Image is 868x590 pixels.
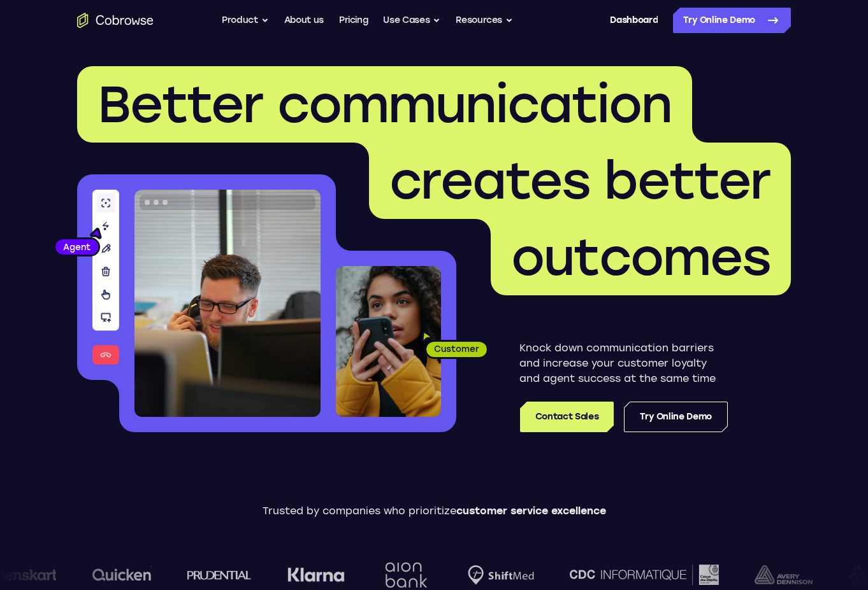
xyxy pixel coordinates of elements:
a: Go to the home page [77,13,154,28]
button: Resources [456,8,513,33]
a: About us [284,8,324,33]
a: Contact Sales [520,402,614,432]
img: CDC Informatique [498,565,647,584]
img: A customer holding their phone [336,266,441,417]
img: Shiftmed [396,565,462,585]
img: Klarna [215,567,273,582]
button: Use Cases [383,8,440,33]
a: Try Online Demo [624,402,728,432]
a: Pricing [339,8,368,33]
button: Product [222,8,269,33]
a: Try Online Demo [673,8,791,33]
span: Better communication [98,74,672,135]
a: Dashboard [610,8,658,33]
img: prudential [115,570,180,580]
span: creates better [389,150,770,211]
img: avery-dennison [683,565,741,584]
p: Knock down communication barriers and increase your customer loyalty and agent success at the sam... [519,341,728,386]
img: A customer support agent talking on the phone [134,190,321,417]
span: customer service excellence [456,505,606,517]
span: outcomes [511,227,770,288]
